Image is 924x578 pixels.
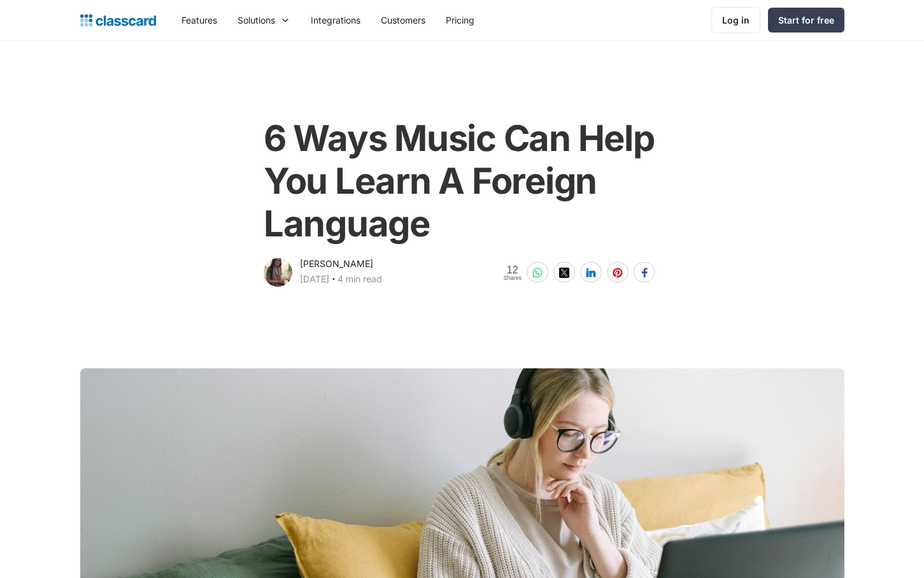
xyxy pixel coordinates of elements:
div: Start for free [778,13,834,27]
a: Logo [80,11,156,29]
h1: 6 Ways Music Can Help You Learn A Foreign Language [264,117,660,246]
a: Integrations [301,6,371,34]
div: Solutions [227,6,301,34]
img: linkedin-white sharing button [586,268,596,278]
div: 4 min read [338,271,382,287]
span: 12 [503,264,522,275]
img: twitter-white sharing button [559,268,569,278]
a: Customers [371,6,436,34]
div: Solutions [238,13,275,27]
a: Features [171,6,227,34]
span: Shares [503,275,522,281]
img: whatsapp-white sharing button [532,268,543,278]
div: ‧ [329,271,338,289]
a: Pricing [436,6,485,34]
a: Log in [711,7,760,33]
div: Log in [722,13,750,27]
a: Start for free [768,8,844,33]
img: pinterest-white sharing button [613,268,623,278]
div: [DATE] [300,271,329,287]
div: [PERSON_NAME] [300,256,373,271]
img: facebook-white sharing button [639,268,650,278]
